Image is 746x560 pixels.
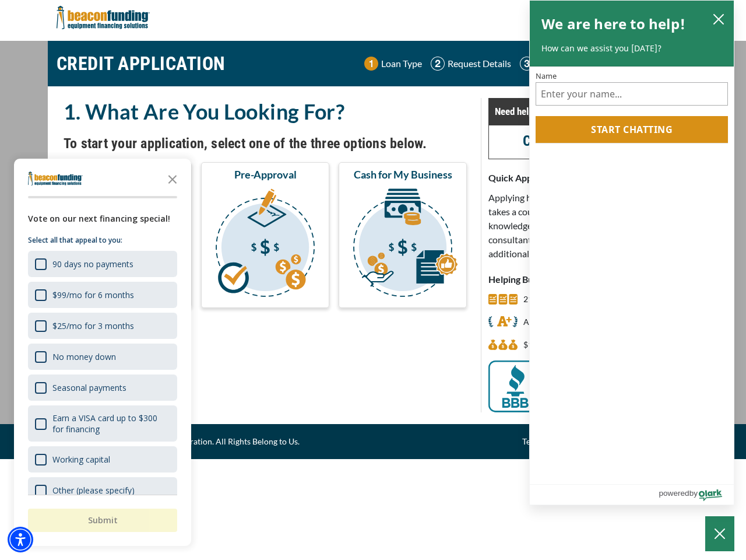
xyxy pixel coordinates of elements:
div: Other (please specify) [28,477,177,503]
h1: CREDIT APPLICATION [57,47,226,80]
p: A+ Rating With BBB [523,315,596,329]
p: Request Details [448,57,511,71]
div: Earn a VISA card up to $300 for financing [52,412,170,435]
div: No money down [52,351,116,362]
p: Need help with the application? [495,104,683,118]
button: Start chatting [536,116,728,143]
button: Cash for My Business [339,162,467,308]
div: Working capital [52,454,110,465]
span: by [689,486,698,501]
div: $25/mo for 3 months [52,320,134,331]
img: BBB Acredited Business and SSL Protection [488,360,689,412]
p: Applying has no cost or commitment and only takes a couple of minutes to complete. Our knowledgea... [488,191,689,261]
button: Submit [28,509,177,532]
div: Working capital [28,446,177,473]
div: $99/mo for 6 months [28,282,177,308]
p: Helping Businesses Grow for Over Years [488,272,689,286]
img: Cash for My Business [341,186,465,303]
span: Pre-Approval [234,167,297,181]
h2: 1. What Are You Looking For? [64,98,467,125]
img: Step 2 [431,57,445,71]
p: Quick Application - Fast Response [488,171,689,185]
div: 90 days no payments [28,251,177,277]
button: Close Chatbox [705,516,734,551]
img: Step 1 [364,57,378,71]
p: 21,289 Deals Approved [523,292,608,306]
div: Survey [14,159,191,546]
input: Name [536,82,728,106]
h2: We are here to help! [541,12,685,36]
div: No money down [28,344,177,370]
img: Step 3 [520,57,534,71]
div: Earn a VISA card up to $300 for financing [28,405,177,442]
button: Close the survey [161,167,184,190]
label: Name [536,72,728,80]
h4: To start your application, select one of the three options below. [64,134,467,153]
div: Seasonal payments [52,382,126,393]
button: Pre-Approval [201,162,329,308]
span: powered [659,486,689,501]
img: Pre-Approval [203,186,327,303]
p: $1.03B in Financed Equipment [523,338,634,352]
span: Cash for My Business [354,167,452,181]
div: Vote on our next financing special! [28,212,177,225]
a: Terms of Use [522,435,569,449]
button: close chatbox [709,10,728,27]
div: $99/mo for 6 months [52,289,134,300]
a: call (847) 897-2499 [523,132,655,149]
div: 90 days no payments [52,258,133,269]
p: Select all that appeal to you: [28,235,177,246]
div: Seasonal payments [28,374,177,401]
div: Accessibility Menu [8,527,33,552]
p: Loan Type [381,57,422,71]
p: How can we assist you [DATE]? [541,43,722,54]
div: Other (please specify) [52,485,135,496]
a: Powered by Olark - open in a new tab [659,485,734,505]
img: Company logo [28,171,83,185]
div: $25/mo for 3 months [28,313,177,339]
